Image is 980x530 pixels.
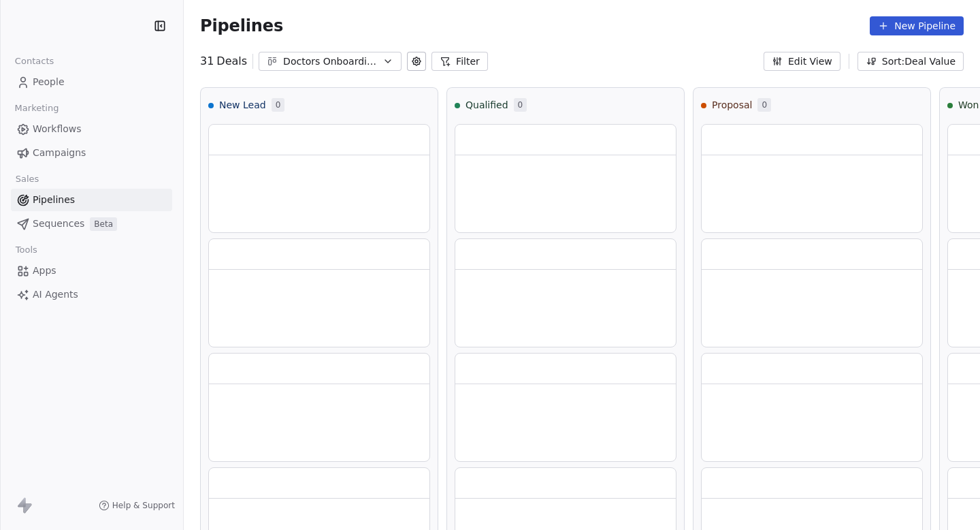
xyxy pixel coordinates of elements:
a: Apps [11,260,172,282]
button: Edit View [764,52,840,71]
span: Beta [90,217,117,231]
a: Pipelines [11,189,172,211]
div: 31 [200,53,247,69]
span: Apps [33,264,56,278]
span: Campaigns [33,146,86,160]
button: Filter [431,52,488,71]
span: Workflows [33,122,82,136]
span: Qualified [465,98,508,112]
span: Tools [10,240,43,260]
span: Marketing [9,98,65,119]
span: 0 [757,98,771,112]
span: AI Agents [33,287,78,302]
a: SequencesBeta [11,213,172,235]
span: Help & Support [112,500,175,511]
span: Deals [216,53,247,69]
span: Sales [10,169,45,189]
div: Doctors Onboarding [283,54,377,69]
span: Sequences [33,217,84,231]
span: Contacts [9,51,60,72]
a: Help & Support [99,500,175,511]
button: Sort: Deal Value [857,52,964,71]
span: Pipelines [33,193,75,207]
span: Pipelines [200,16,283,35]
span: Won [958,98,979,112]
span: 0 [514,98,527,112]
a: AI Agents [11,283,172,306]
span: New Lead [219,98,266,112]
a: People [11,71,172,93]
a: Campaigns [11,142,172,164]
span: 0 [272,98,285,112]
button: New Pipeline [870,16,964,35]
a: Workflows [11,118,172,140]
span: Proposal [712,98,752,112]
span: People [33,75,65,89]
